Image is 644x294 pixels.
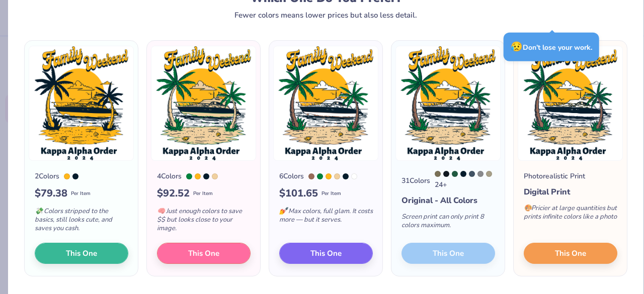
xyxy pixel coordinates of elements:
[279,201,373,234] div: Max colors, full glam. It costs more — but it serves.
[310,248,342,259] span: This One
[334,173,340,179] div: 155 C
[157,186,190,201] span: $ 92.52
[72,173,78,179] div: 296 C
[29,46,134,161] img: 2 color option
[435,171,495,190] div: 24 +
[326,173,332,179] div: 1235 C
[157,201,251,243] div: Just enough colors to save $$ but looks close to your image.
[504,33,599,61] div: Don’t lose your work.
[524,204,532,213] span: 🎨
[193,190,213,198] span: Per Item
[35,201,128,243] div: Colors stripped to the basics, still looks cute, and saves you cash.
[524,198,617,231] div: Pricier at large quantities but prints infinite colors like a photo
[401,207,495,240] div: Screen print can only print 8 colors maximum.
[343,173,349,179] div: 296 C
[279,186,318,201] span: $ 101.65
[317,173,323,179] div: 348 C
[279,243,373,264] button: This One
[351,173,357,179] div: White
[35,243,128,264] button: This One
[308,173,314,179] div: 4715 C
[279,171,304,181] div: 6 Colors
[157,171,182,181] div: 4 Colors
[469,171,475,177] div: 7545 C
[188,248,219,259] span: This One
[524,243,617,264] button: This One
[524,171,585,181] div: Photorealistic Print
[35,207,43,216] span: 💸
[66,248,97,259] span: This One
[518,46,623,161] img: Photorealistic preview
[511,40,523,53] span: 😥
[234,11,417,19] div: Fewer colors means lower prices but also less detail.
[524,186,617,198] div: Digital Print
[71,190,91,198] span: Per Item
[273,46,378,161] img: 6 color option
[203,173,209,179] div: 296 C
[35,186,67,201] span: $ 79.38
[486,171,492,177] div: 7536 C
[395,46,501,161] img: 31 color option
[435,171,441,177] div: 7497 C
[321,190,341,198] span: Per Item
[195,173,201,179] div: 1235 C
[477,171,484,177] div: Cool Gray 8 C
[35,171,59,181] div: 2 Colors
[151,46,256,161] img: 4 color option
[186,173,192,179] div: 348 C
[443,171,449,177] div: Black 6 C
[212,173,218,179] div: 155 C
[157,207,165,216] span: 🧠
[157,243,251,264] button: This One
[401,194,495,207] div: Original - All Colors
[64,173,70,179] div: 1235 C
[452,171,458,177] div: 554 C
[401,175,430,186] div: 31 Colors
[460,171,466,177] div: 296 C
[279,207,287,216] span: 💅
[555,248,586,259] span: This One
